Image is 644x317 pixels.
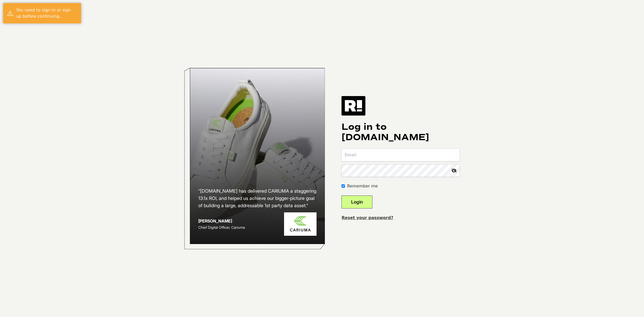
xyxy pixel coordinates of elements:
[341,195,372,208] button: Login
[341,149,460,161] input: Email
[341,215,393,220] a: Reset your password?
[16,7,77,19] div: You need to sign in or sign up before continuing.
[198,187,317,209] h2: “[DOMAIN_NAME] has delivered CARIUMA a staggering 13.1x ROI, and helped us achieve our bigger-pic...
[341,122,460,143] h1: Log in to [DOMAIN_NAME]
[198,218,232,224] strong: [PERSON_NAME]
[347,183,378,189] label: Remember me
[284,212,317,236] img: Cariuma
[198,225,245,230] span: Chief Digital Officer, Cariuma
[341,96,365,115] img: Retention.com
